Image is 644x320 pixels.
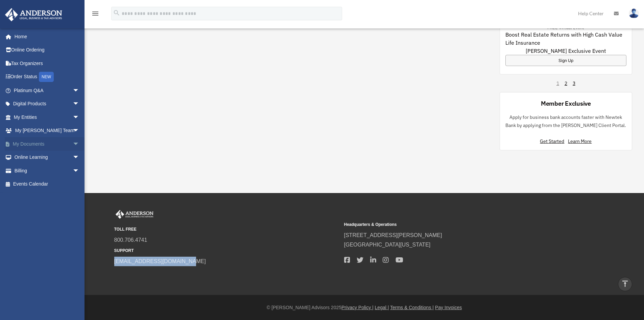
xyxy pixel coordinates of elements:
[5,137,90,151] a: My Documentsarrow_drop_down
[114,210,155,219] img: Anderson Advisors Platinum Portal
[5,84,90,97] a: Platinum Q&Aarrow_drop_down
[344,232,442,238] a: [STREET_ADDRESS][PERSON_NAME]
[5,70,90,84] a: Order StatusNEW
[505,113,626,130] p: Apply for business bank accounts faster with Newtek Bank by applying from the [PERSON_NAME] Clien...
[114,226,339,233] small: TOLL FREE
[73,137,86,151] span: arrow_drop_down
[3,8,64,21] img: Anderson Advisors Platinum Portal
[73,151,86,165] span: arrow_drop_down
[5,30,86,43] a: Home
[73,124,86,138] span: arrow_drop_down
[5,57,90,70] a: Tax Organizers
[341,305,374,310] a: Privacy Policy |
[114,237,147,243] a: 800.706.4741
[344,242,431,248] a: [GEOGRAPHIC_DATA][US_STATE]
[73,164,86,178] span: arrow_drop_down
[505,30,626,47] span: Boost Real Estate Returns with High Cash Value Life Insurance
[73,110,86,124] span: arrow_drop_down
[5,164,90,177] a: Billingarrow_drop_down
[375,305,389,310] a: Legal |
[541,99,591,108] div: Member Exclusive
[5,151,90,164] a: Online Learningarrow_drop_down
[540,138,567,144] a: Get Started
[114,258,206,264] a: [EMAIL_ADDRESS][DOMAIN_NAME]
[573,80,575,87] a: 3
[629,8,639,18] img: User Pic
[505,55,626,66] a: Sign Up
[435,305,462,310] a: Pay Invoices
[73,84,86,98] span: arrow_drop_down
[91,9,99,18] i: menu
[5,43,90,57] a: Online Ordering
[344,221,569,228] small: Headquarters & Operations
[113,9,120,17] i: search
[618,277,632,291] a: vertical_align_top
[39,72,54,82] div: NEW
[91,12,99,18] a: menu
[5,177,90,191] a: Events Calendar
[73,97,86,111] span: arrow_drop_down
[5,124,90,137] a: My [PERSON_NAME] Teamarrow_drop_down
[565,80,567,87] a: 2
[5,97,90,111] a: Digital Productsarrow_drop_down
[114,247,339,254] small: SUPPORT
[526,47,606,55] span: [PERSON_NAME] Exclusive Event
[568,138,592,144] a: Learn More
[5,110,90,124] a: My Entitiesarrow_drop_down
[390,305,434,310] a: Terms & Conditions |
[621,280,629,288] i: vertical_align_top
